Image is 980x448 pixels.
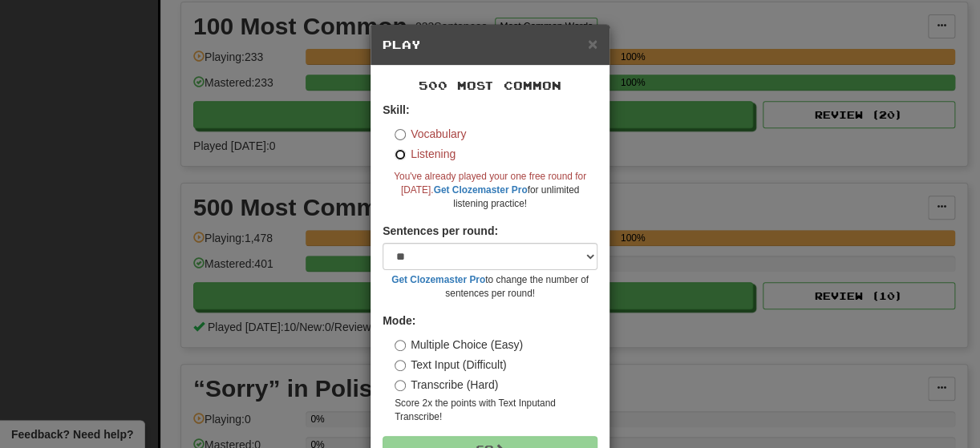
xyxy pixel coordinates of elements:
input: Vocabulary [395,129,406,140]
strong: Skill: [383,103,409,116]
span: 500 Most Common [419,79,561,92]
label: Sentences per round: [383,223,498,239]
label: Listening [395,146,456,162]
input: Transcribe (Hard) [395,380,406,391]
label: Vocabulary [395,126,466,142]
small: to change the number of sentences per round! [383,273,597,301]
label: Text Input (Difficult) [395,357,507,373]
h5: Play [383,37,597,53]
input: Multiple Choice (Easy) [395,340,406,351]
small: Score 2x the points with Text Input and Transcribe ! [395,397,597,424]
span: You've already played your one free round for [DATE]. [394,171,586,196]
input: Listening [395,149,406,160]
button: Close [588,35,597,52]
small: for unlimited listening practice! [383,170,597,211]
label: Multiple Choice (Easy) [395,337,523,353]
span: × [588,34,597,53]
label: Transcribe (Hard) [395,377,498,393]
a: Get Clozemaster Pro [434,184,528,196]
input: Text Input (Difficult) [395,360,406,371]
a: Get Clozemaster Pro [391,274,485,285]
strong: Mode: [383,314,415,327]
